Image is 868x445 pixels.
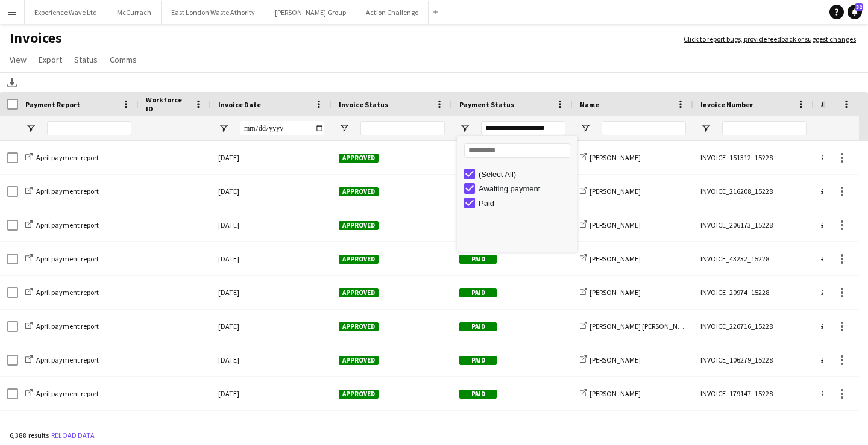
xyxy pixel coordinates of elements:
button: Open Filter Menu [339,123,350,134]
span: £118.00 [821,322,844,331]
div: INVOICE_216208_15228 [693,175,814,208]
span: Approved [339,288,379,297]
span: Workforce ID [146,95,189,113]
div: [DATE] [211,377,332,410]
span: April payment report [36,187,99,196]
span: Approved [339,154,379,163]
span: April payment report [36,322,99,331]
div: Awaiting payment [479,184,574,193]
button: [PERSON_NAME] Group [265,1,356,24]
input: Search filter values [464,143,570,158]
a: April payment report [25,254,99,263]
span: Approved [339,390,379,399]
span: View [10,54,27,65]
span: Approved [339,356,379,365]
a: Status [69,52,102,67]
a: Export [34,52,67,67]
span: Paid [459,356,497,365]
span: £118.00 [821,220,844,229]
app-action-btn: Download [5,75,19,90]
span: Approved [339,255,379,264]
button: Experience Wave Ltd [25,1,107,24]
span: Export [39,54,62,65]
button: Action Challenge [356,1,429,24]
a: April payment report [25,153,99,162]
div: INVOICE_20974_15228 [693,276,814,309]
button: McCurrach [107,1,162,24]
button: East London Waste Athority [162,1,265,24]
span: Invoice Status [339,100,388,109]
div: INVOICE_179147_15228 [693,377,814,410]
span: [PERSON_NAME] [590,355,641,364]
span: April payment report [36,220,99,229]
span: [PERSON_NAME] [PERSON_NAME] [590,322,693,331]
button: Open Filter Menu [700,123,711,134]
div: [DATE] [211,208,332,241]
span: 32 [855,3,863,11]
div: INVOICE_151312_15228 [693,141,814,174]
div: [DATE] [211,175,332,208]
span: Approved [339,322,379,331]
span: April payment report [36,153,99,162]
span: Paid [459,322,497,331]
a: April payment report [25,355,99,364]
span: April payment report [36,254,99,263]
a: April payment report [25,220,99,229]
div: [DATE] [211,141,332,174]
span: Name [580,100,599,109]
span: April payment report [36,288,99,297]
input: Payment Report Filter Input [47,121,131,135]
span: £118.00 [821,187,844,196]
span: Invoice Number [700,100,753,109]
span: [PERSON_NAME] [590,187,641,196]
a: 32 [848,5,862,19]
button: Open Filter Menu [459,123,470,134]
div: INVOICE_206173_15228 [693,208,814,241]
span: Payment Status [459,100,514,109]
div: [DATE] [211,242,332,275]
span: Invoice Date [218,100,261,109]
div: [DATE] [211,310,332,343]
div: INVOICE_106279_15228 [693,343,814,376]
span: [PERSON_NAME] [590,288,641,297]
button: Open Filter Menu [821,123,832,134]
span: Amount [821,100,848,109]
a: April payment report [25,288,99,297]
a: April payment report [25,389,99,398]
button: Reload data [49,429,97,442]
span: £252.00 [821,254,844,263]
span: £252.00 [821,355,844,364]
div: [DATE] [211,276,332,309]
input: Invoice Date Filter Input [240,121,324,135]
a: April payment report [25,187,99,196]
div: [DATE] [211,343,332,376]
span: Status [74,54,98,65]
div: INVOICE_220716_15228 [693,310,814,343]
span: Payment Report [25,100,80,109]
div: Paid [479,199,574,208]
span: Approved [339,221,379,230]
span: Paid [459,288,497,297]
span: [PERSON_NAME] [590,220,641,229]
span: [PERSON_NAME] [590,389,641,398]
span: April payment report [36,355,99,364]
span: April payment report [36,389,99,398]
span: £252.00 [821,288,844,297]
span: Paid [459,255,497,264]
span: £422.00 [821,153,844,162]
button: Open Filter Menu [580,123,591,134]
div: [DATE] [211,411,332,444]
button: Open Filter Menu [218,123,229,134]
div: INVOICE_43232_15228 [693,242,814,275]
a: View [5,52,31,67]
span: £252.00 [821,389,844,398]
a: Comms [105,52,142,67]
div: Filter List [457,167,577,210]
span: Comms [110,54,137,65]
span: [PERSON_NAME] [590,153,641,162]
span: [PERSON_NAME] [590,254,641,263]
button: Open Filter Menu [25,123,36,134]
div: (Select All) [479,170,574,179]
div: INVOICE_36055_15228 [693,411,814,444]
span: Approved [339,187,379,196]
